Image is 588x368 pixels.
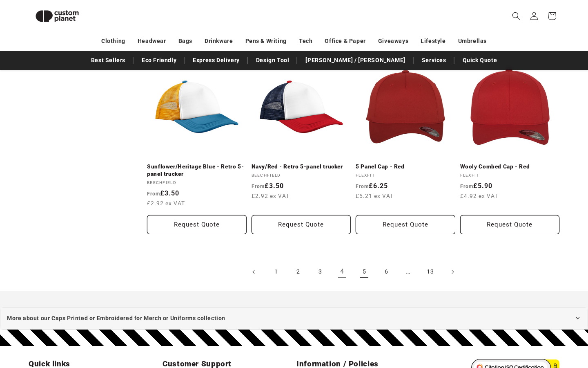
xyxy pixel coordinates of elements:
[399,263,417,281] span: …
[147,215,247,234] button: Request Quote
[443,263,461,281] a: Next page
[138,53,180,67] a: Eco Friendly
[421,34,445,48] a: Lifestyle
[289,263,307,281] a: Page 2
[7,313,225,323] span: More about our Caps Printed or Embroidered for Merch or Uniforms collection
[356,215,455,234] button: Request Quote
[101,34,125,48] a: Clothing
[459,53,501,67] a: Quick Quote
[378,34,408,48] a: Giveaways
[311,263,329,281] a: Page 3
[138,34,166,48] a: Headwear
[460,215,560,234] : Request Quote
[189,53,244,67] a: Express Delivery
[301,53,409,67] a: [PERSON_NAME] / [PERSON_NAME]
[252,53,294,67] a: Design Tool
[29,3,86,29] img: Custom Planet
[458,34,487,48] a: Umbrellas
[377,263,395,281] a: Page 6
[333,263,351,281] a: Page 4
[421,263,439,281] a: Page 13
[507,7,525,25] summary: Search
[87,53,129,67] a: Best Sellers
[267,263,285,281] a: Page 1
[325,34,365,48] a: Office & Paper
[460,163,560,171] a: Wooly Combed Cap - Red
[245,263,263,281] a: Previous page
[299,34,312,48] a: Tech
[205,34,233,48] a: Drinkware
[418,53,450,67] a: Services
[252,163,351,171] a: Navy/Red - Retro 5-panel trucker
[252,215,351,234] button: Request Quote
[448,280,588,368] iframe: Chat Widget
[178,34,192,48] a: Bags
[147,163,247,177] a: Sunflower/Heritage Blue - Retro 5-panel trucker
[448,280,588,368] div: Виджет чата
[355,263,373,281] a: Page 5
[356,163,455,171] a: 5 Panel Cap - Red
[147,263,559,281] nav: Pagination
[245,34,287,48] a: Pens & Writing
